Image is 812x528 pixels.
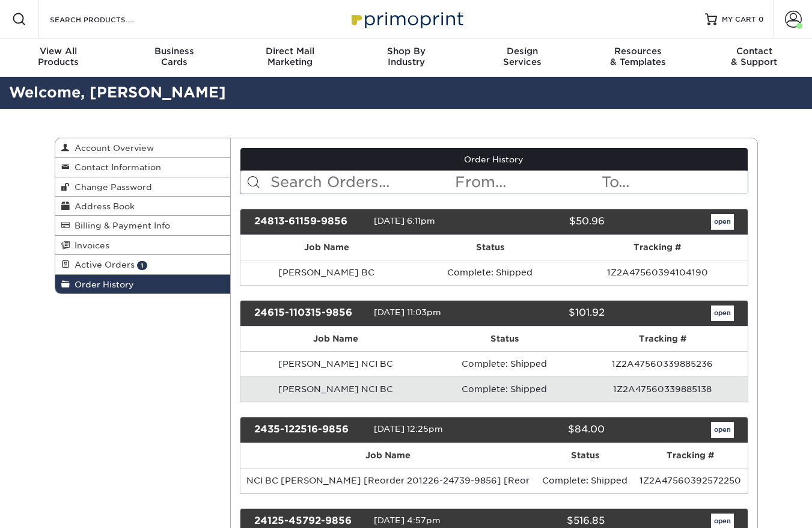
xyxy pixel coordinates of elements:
[600,171,747,194] input: To...
[696,46,812,57] span: Contact
[240,327,431,351] th: Job Name
[55,158,231,177] a: Contact Information
[696,38,812,77] a: Contact& Support
[55,275,231,293] a: Order History
[116,46,232,57] span: Business
[232,38,348,77] a: Direct MailMarketing
[240,443,536,468] th: Job Name
[431,327,578,351] th: Status
[70,221,170,230] span: Billing & Payment Info
[374,216,435,226] span: [DATE] 6:11pm
[348,46,464,67] div: Industry
[485,214,614,230] div: $50.96
[55,138,231,158] a: Account Overview
[412,260,567,285] td: Complete: Shipped
[722,14,756,25] span: MY CART
[70,182,152,192] span: Change Password
[70,143,154,153] span: Account Overview
[240,468,536,493] td: NCI BC [PERSON_NAME] [Reorder 201226-24739-9856] [Reor
[70,241,109,250] span: Invoices
[55,177,231,197] a: Change Password
[759,15,764,23] span: 0
[580,38,696,77] a: Resources& Templates
[240,376,431,402] td: [PERSON_NAME] NCI BC
[536,468,633,493] td: Complete: Shipped
[55,236,231,255] a: Invoices
[711,214,734,230] a: open
[485,305,614,321] div: $101.92
[269,171,454,194] input: Search Orders...
[711,305,734,321] a: open
[70,201,135,211] span: Address Book
[245,305,374,321] div: 24615-110315-9856
[70,280,134,289] span: Order History
[633,468,747,493] td: 1Z2A47560392572250
[578,376,748,402] td: 1Z2A47560339885138
[240,351,431,376] td: [PERSON_NAME] NCI BC
[55,255,231,274] a: Active Orders 1
[567,235,747,260] th: Tracking #
[485,422,614,438] div: $84.00
[346,6,466,32] img: Primoprint
[580,46,696,57] span: Resources
[580,46,696,67] div: & Templates
[464,46,580,57] span: Design
[116,46,232,67] div: Cards
[137,261,147,270] span: 1
[696,46,812,67] div: & Support
[578,327,748,351] th: Tracking #
[567,260,747,285] td: 1Z2A47560394104190
[348,38,464,77] a: Shop ByIndustry
[70,260,135,269] span: Active Orders
[240,235,412,260] th: Job Name
[464,38,580,77] a: DesignServices
[245,422,374,438] div: 2435-122516-9856
[55,197,231,216] a: Address Book
[374,307,441,317] span: [DATE] 11:03pm
[454,171,600,194] input: From...
[374,424,443,434] span: [DATE] 12:25pm
[55,216,231,235] a: Billing & Payment Info
[711,422,734,438] a: open
[240,260,412,285] td: [PERSON_NAME] BC
[348,46,464,57] span: Shop By
[431,376,578,402] td: Complete: Shipped
[578,351,748,376] td: 1Z2A47560339885236
[431,351,578,376] td: Complete: Shipped
[232,46,348,57] span: Direct Mail
[232,46,348,67] div: Marketing
[245,214,374,230] div: 24813-61159-9856
[49,12,166,26] input: SEARCH PRODUCTS.....
[116,38,232,77] a: BusinessCards
[633,443,747,468] th: Tracking #
[240,148,748,171] a: Order History
[412,235,567,260] th: Status
[464,46,580,67] div: Services
[70,162,161,172] span: Contact Information
[536,443,633,468] th: Status
[374,515,441,525] span: [DATE] 4:57pm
